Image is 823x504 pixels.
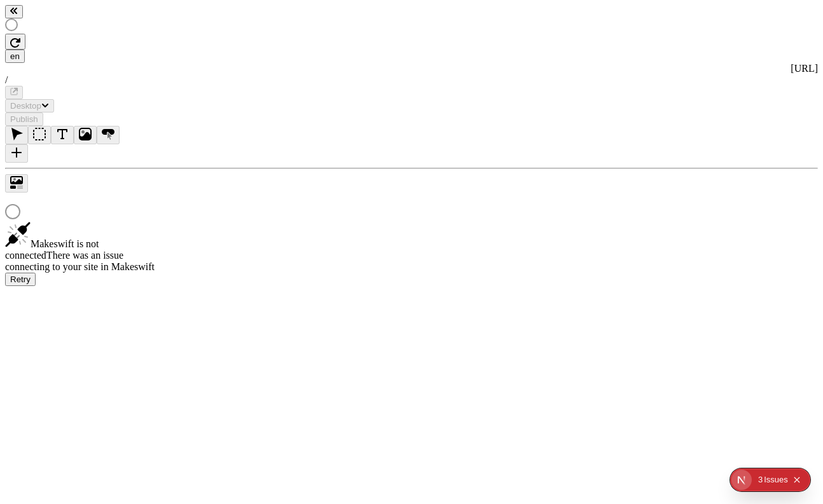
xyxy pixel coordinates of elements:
[5,273,36,286] button: Retry
[5,63,818,74] div: [URL]
[5,238,99,261] span: Makeswift is not connected
[51,126,74,144] button: Text
[5,74,818,86] div: /
[5,99,54,112] button: Desktop
[97,126,120,144] button: Button
[5,250,155,272] span: There was an issue connecting to your site in Makeswift
[10,51,20,61] span: en
[5,112,43,126] button: Publish
[10,114,38,124] span: Publish
[28,126,51,144] button: Box
[74,126,97,144] button: Image
[10,275,31,284] span: Retry
[5,50,25,63] button: Open locale picker
[10,101,41,111] span: Desktop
